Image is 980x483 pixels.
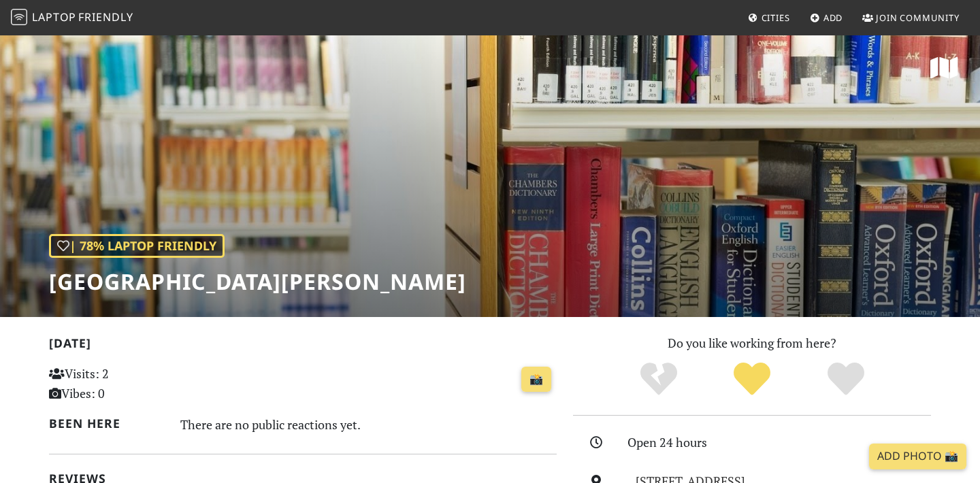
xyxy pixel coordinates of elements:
span: Join Community [876,12,960,24]
a: Add [804,5,849,30]
a: Cities [742,5,796,30]
h1: [GEOGRAPHIC_DATA][PERSON_NAME] [49,269,466,295]
span: Laptop [32,10,76,24]
a: LaptopFriendly LaptopFriendly [11,6,133,30]
span: Add [823,12,843,24]
a: Join Community [857,5,965,30]
span: Friendly [78,10,133,24]
div: There are no public reactions yet. [180,414,557,435]
a: Add Photo 📸 [869,444,966,469]
h2: Been here [49,416,164,431]
span: Cities [762,12,790,24]
img: LaptopFriendly [11,9,27,25]
div: Yes [705,361,799,398]
p: Visits: 2 Vibes: 0 [49,364,208,403]
a: 📸 [521,367,551,393]
div: No [612,361,706,398]
p: Do you like working from here? [573,333,931,353]
div: Open 24 hours [627,433,939,452]
div: | 78% Laptop Friendly [49,234,225,258]
h2: [DATE] [49,336,557,356]
div: Definitely! [799,361,893,398]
